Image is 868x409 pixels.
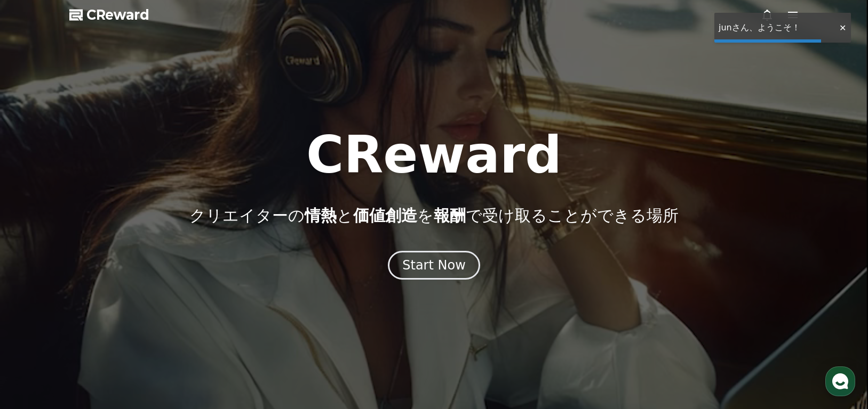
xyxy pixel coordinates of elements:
a: CReward [69,6,149,23]
span: 情熱 [305,206,337,225]
div: Start Now [402,257,466,274]
span: 価値創造 [353,206,417,225]
h1: CReward [306,129,562,181]
a: Start Now [388,261,480,272]
button: Start Now [388,251,480,280]
span: CReward [86,6,149,23]
span: 報酬 [434,206,466,225]
p: クリエイターの と を で受け取ることができる場所 [189,206,679,225]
